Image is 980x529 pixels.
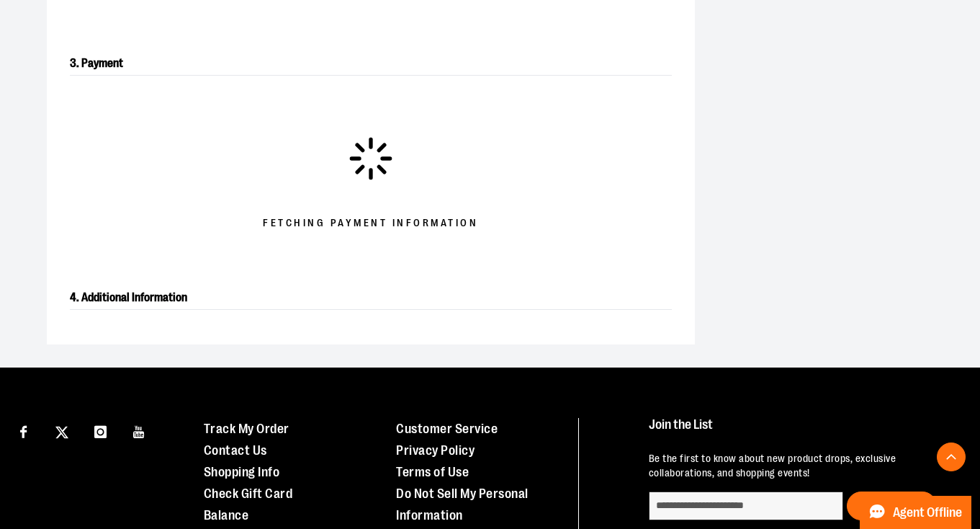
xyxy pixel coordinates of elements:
span: Fetching Payment Information [263,216,478,231]
a: Terms of Use [396,465,469,479]
p: Be the first to know about new product drops, exclusive collaborations, and shopping events! [649,452,954,481]
a: Visit our Instagram page [88,418,113,443]
a: Do Not Sell My Personal Information [396,486,529,523]
a: Visit our Youtube page [127,418,152,443]
button: Sign Up [847,492,937,520]
a: Customer Service [396,422,498,436]
a: Shopping Info [204,465,280,479]
a: Visit our X page [50,418,75,443]
h2: 4. Additional Information [70,286,672,310]
button: Back To Top [937,443,966,471]
a: Contact Us [204,443,267,458]
h2: 3. Payment [70,52,672,76]
a: Privacy Policy [396,443,475,458]
h4: Join the List [649,418,954,445]
span: Agent Offline [893,506,962,520]
button: Agent Offline [860,496,971,529]
a: Check Gift Card Balance [204,486,293,523]
a: Visit our Facebook page [11,418,36,443]
a: Track My Order [204,422,289,436]
input: enter email [649,492,843,520]
img: Twitter [55,426,68,439]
